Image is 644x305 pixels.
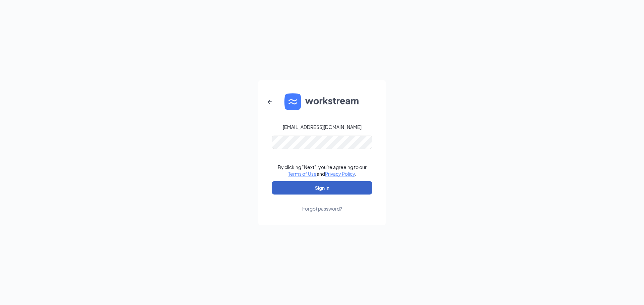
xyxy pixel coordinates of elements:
[278,164,367,177] div: By clicking "Next", you're agreeing to our and .
[302,195,342,212] a: Forgot password?
[284,93,360,110] img: WS logo and Workstream text
[325,171,355,177] a: Privacy Policy
[266,98,274,106] svg: ArrowLeftNew
[302,205,342,212] div: Forgot password?
[283,124,362,130] div: [EMAIL_ADDRESS][DOMAIN_NAME]
[288,171,317,177] a: Terms of Use
[262,94,278,110] button: ArrowLeftNew
[272,181,372,195] button: Sign In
